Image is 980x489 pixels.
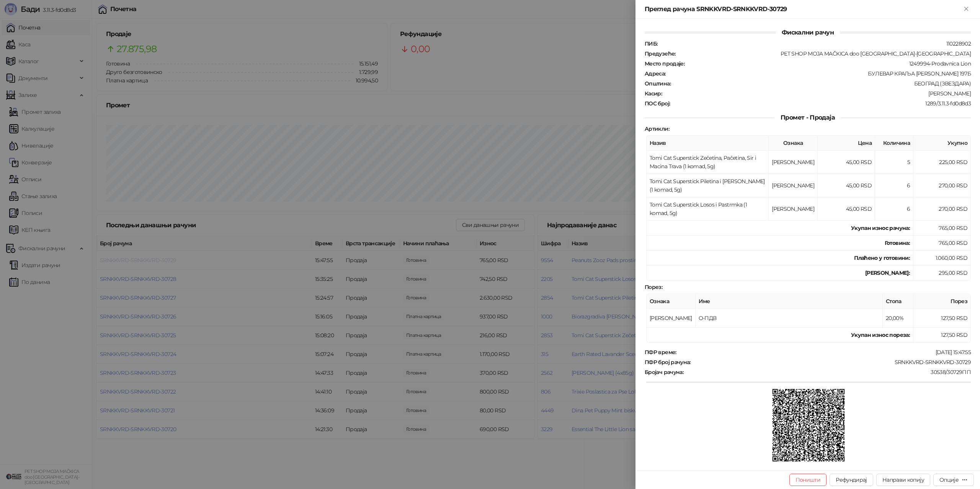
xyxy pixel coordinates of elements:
th: Порез [913,294,971,309]
div: 1249994-Prodavnica Lion [685,60,972,67]
td: Tomi Cat Superstick Losos i Pastrmka (1 komad, 5g) [647,197,769,221]
button: Направи копију [876,474,930,486]
div: Опције [939,476,959,483]
td: 270,00 RSD [913,174,971,197]
button: Опције [933,474,974,486]
td: 1.060,00 RSD [913,251,971,266]
td: 765,00 RSD [913,221,971,236]
td: 295,00 RSD [913,266,971,281]
div: SRNKKVRD-SRNKKVRD-30729 [691,359,972,366]
span: Фискални рачун [776,29,840,36]
div: [PERSON_NAME] [663,90,972,97]
div: [DATE] 15:47:55 [677,349,972,356]
td: 127,50 RSD [913,328,971,343]
td: 225,00 RSD [913,151,971,174]
div: PET SHOP MOJA MAČKICA doo [GEOGRAPHIC_DATA]-[GEOGRAPHIC_DATA] [676,50,972,57]
td: 127,50 RSD [913,309,971,328]
div: 30538/30729ПП [684,369,972,376]
strong: Порез : [645,284,662,290]
strong: Општина : [645,80,671,87]
strong: ПФР број рачуна : [645,359,691,366]
td: 45,00 RSD [818,174,875,197]
th: Стопа [883,294,913,309]
span: Направи копију [882,476,924,483]
strong: Предузеће : [645,50,676,57]
strong: Укупан износ пореза: [851,331,910,338]
th: Ознака [769,136,818,151]
div: БУЛЕВАР КРАЉА [PERSON_NAME] 197Б [666,70,972,77]
td: Tomi Cat Superstick Zečetina, Pačetina, Sir i Macina Trava (1 komad, 5g) [647,151,769,174]
strong: ПФР време : [645,349,676,356]
div: 110228902 [658,40,972,47]
strong: Плаћено у готовини: [854,254,910,261]
strong: Место продаје : [645,60,684,67]
strong: Готовина : [885,240,910,246]
th: Име [696,294,883,309]
td: [PERSON_NAME] [647,309,696,328]
th: Количина [875,136,913,151]
td: [PERSON_NAME] [769,151,818,174]
th: Укупно [913,136,971,151]
button: Рефундирај [830,474,873,486]
button: Close [962,5,971,14]
td: 6 [875,174,913,197]
th: Назив [647,136,769,151]
td: Tomi Cat Superstick Piletina i [PERSON_NAME] (1 komad, 5g) [647,174,769,197]
th: Ознака [647,294,696,309]
strong: Укупан износ рачуна : [851,225,910,231]
button: Поништи [789,474,827,486]
strong: Касир : [645,90,662,97]
strong: Артикли : [645,125,669,132]
td: [PERSON_NAME] [769,174,818,197]
span: Промет - Продаја [774,114,841,121]
td: 20,00% [883,309,913,328]
span: Крај фискалног рачуна [765,470,851,477]
strong: Бројач рачуна : [645,369,683,376]
th: Цена [818,136,875,151]
strong: ПОС број : [645,100,670,107]
div: БЕОГРАД (ЗВЕЗДАРА) [671,80,972,87]
td: 6 [875,197,913,221]
div: 1289/3.11.3-fd0d8d3 [671,100,972,107]
strong: Адреса : [645,70,666,77]
strong: [PERSON_NAME]: [865,269,910,276]
strong: ПИБ : [645,40,657,47]
td: 45,00 RSD [818,197,875,221]
td: 765,00 RSD [913,236,971,251]
td: О-ПДВ [696,309,883,328]
td: 5 [875,151,913,174]
div: Преглед рачуна SRNKKVRD-SRNKKVRD-30729 [645,5,962,14]
img: QR код [773,389,845,461]
td: 270,00 RSD [913,197,971,221]
td: [PERSON_NAME] [769,197,818,221]
td: 45,00 RSD [818,151,875,174]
